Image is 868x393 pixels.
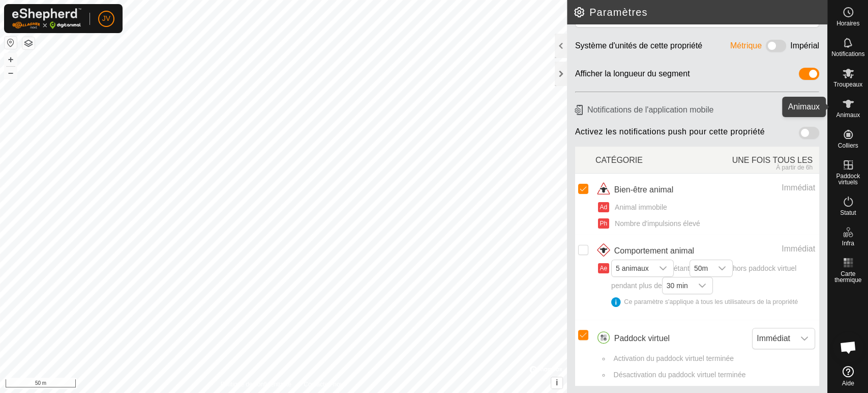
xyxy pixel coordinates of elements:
[836,112,860,118] span: Animaux
[551,377,562,388] button: i
[730,40,762,55] div: Métrique
[830,271,865,283] span: Carte thermique
[707,164,813,171] div: À partir de 6h
[598,202,609,212] button: Ad
[614,184,674,196] span: Bien-être animal
[692,277,712,294] div: dropdown trigger
[595,243,612,259] img: icône du comportement animal
[571,101,823,119] h6: Notifications de l'application mobile
[690,260,712,276] span: 50m
[653,260,673,276] div: dropdown trigger
[790,40,819,55] div: Impérial
[102,13,110,24] span: JV
[575,127,765,143] span: Activez les notifications push pour cette propriété
[842,240,854,246] span: Infra
[611,297,815,307] div: Ce paramètre s'applique à tous les utilisateurs de la propriété
[5,37,17,49] button: Réinitialiser la carte
[828,362,868,390] a: Aide
[614,245,694,257] span: Comportement animal
[221,380,291,389] a: Politique de confidentialité
[575,40,702,55] div: Système d'unités de cette propriété
[610,370,746,380] span: Désactivation du paddock virtuel terminée
[663,277,692,294] span: 30 min
[12,8,81,29] img: Logo Gallagher
[724,182,815,194] div: Immédiat
[595,330,612,347] img: icône des paddock virtuels
[611,202,667,213] span: Animal immobile
[614,332,670,345] span: Paddock virtuel
[575,68,690,83] div: Afficher la longueur du segment
[724,243,815,255] div: Immédiat
[833,81,862,88] span: Troupeaux
[304,380,346,389] a: Contactez-nous
[611,218,700,229] span: Nombre d'impulsions élevé
[707,149,819,171] div: UNE FOIS TOUS LES
[5,67,17,79] button: –
[5,53,17,66] button: +
[611,264,815,307] span: étant hors paddock virtuel pendant plus de
[598,263,609,273] button: Ae
[595,149,707,171] div: CATÉGORIE
[831,51,864,57] span: Notifications
[573,6,827,18] h2: Paramètres
[556,378,558,387] span: i
[712,260,732,276] div: dropdown trigger
[595,182,612,198] img: icône du bien-être animal
[833,332,863,362] div: Open chat
[598,218,609,229] button: Ph
[837,143,858,149] span: Colliers
[836,20,859,26] span: Horaires
[830,173,865,185] span: Paddock virtuels
[840,210,856,216] span: Statut
[794,328,815,349] div: dropdown trigger
[753,328,794,349] span: Immédiat
[842,380,854,386] span: Aide
[610,353,734,364] span: Activation du paddock virtuel terminée
[612,260,653,276] span: 5 animaux
[22,37,35,49] button: Couches de carte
